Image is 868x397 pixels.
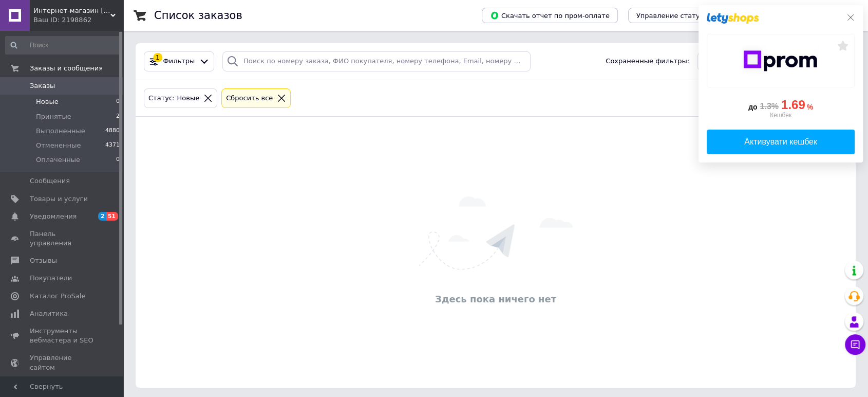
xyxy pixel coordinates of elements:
span: 0 [116,155,120,165]
span: Покупатели [30,274,72,283]
span: Скачать отчет по пром-оплате [490,11,610,20]
span: Товары и услуги [30,194,88,204]
span: Сообщения [30,176,70,186]
span: Заказы и сообщения [30,64,103,73]
span: Управление сайтом [30,353,95,372]
span: Каталог ProSale [30,292,85,301]
h1: Список заказов [154,9,242,22]
span: 0 [116,97,120,106]
span: Уведомления [30,212,77,221]
div: Ваш ID: 2198862 [33,15,123,25]
button: Чат с покупателем [845,334,865,355]
span: Управление статусами [636,12,717,20]
span: 2 [116,112,120,121]
span: Аналитика [30,309,68,318]
span: 51 [106,212,118,221]
span: Оплаченные [36,155,80,165]
span: Сохраненные фильтры: [606,57,689,66]
span: Заказы [30,81,55,91]
span: 4371 [105,141,120,150]
span: Новые [36,97,59,106]
input: Поиск по номеру заказа, ФИО покупателя, номеру телефона, Email, номеру накладной [222,51,531,71]
span: 2 [98,212,106,221]
span: Панель управления [30,229,95,248]
span: Инструменты вебмастера и SEO [30,327,95,345]
span: Принятые [36,112,71,121]
span: Отзывы [30,256,57,265]
span: 4880 [105,127,120,136]
div: 1 [153,53,162,62]
span: Выполненные [36,127,85,136]
span: Отмененные [36,141,81,150]
input: Поиск [5,36,121,55]
div: Сбросить все [224,93,275,104]
button: Управление статусами [628,8,725,23]
span: Фильтры [163,57,195,66]
button: Скачать отчет по пром-оплате [482,8,618,23]
div: Статус: Новые [146,93,201,104]
span: Интернет-магазин bksport.com.ua [33,6,110,15]
div: Здесь пока ничего нет [141,293,851,305]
